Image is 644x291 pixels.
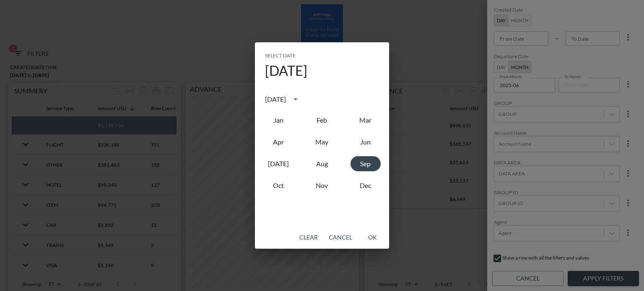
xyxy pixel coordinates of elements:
[288,92,303,106] button: calendar view is open, switch to year view
[263,156,293,171] button: July
[359,230,386,245] button: OK
[307,178,337,193] button: November
[307,113,337,128] button: February
[265,49,296,62] span: Select date
[307,156,337,171] button: August
[265,62,307,79] h4: [DATE]
[351,178,381,193] button: December
[325,230,356,245] button: Cancel
[263,113,293,128] button: January
[351,134,381,149] button: June
[263,134,293,149] button: April
[265,94,286,104] div: [DATE]
[295,230,322,245] button: Clear
[351,156,381,171] button: September
[351,113,381,128] button: March
[307,134,337,149] button: May
[263,178,293,193] button: October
